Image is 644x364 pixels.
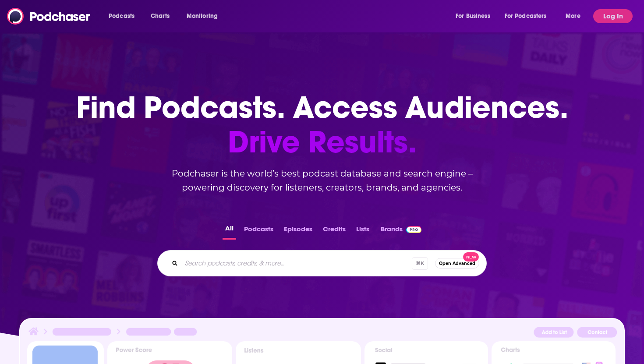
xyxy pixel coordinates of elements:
[109,10,134,22] span: Podcasts
[180,9,229,23] button: open menu
[593,9,633,23] button: Log In
[381,223,421,240] a: BrandsPodchaser Pro
[354,223,372,240] button: Lists
[559,9,591,23] button: open menu
[27,326,617,341] img: Podcast Insights Header
[505,10,547,22] span: For Podcasters
[103,9,146,23] button: open menu
[439,261,475,266] span: Open Advanced
[566,10,580,22] span: More
[223,223,236,240] button: All
[406,226,421,233] img: Podchaser Pro
[281,223,315,240] button: Episodes
[151,10,170,22] span: Charts
[412,257,428,270] span: ⌘ K
[187,10,218,22] span: Monitoring
[320,223,348,240] button: Credits
[181,256,412,270] input: Search podcasts, credits, & more...
[147,166,497,194] h2: Podchaser is the world’s best podcast database and search engine – powering discovery for listene...
[241,223,276,240] button: Podcasts
[435,258,479,269] button: Open AdvancedNew
[145,9,175,23] a: Charts
[157,250,487,276] div: Search podcasts, credits, & more...
[76,125,568,159] span: Drive Results.
[76,90,568,159] h1: Find Podcasts. Access Audiences.
[7,8,91,25] img: Podchaser - Follow, Share and Rate Podcasts
[499,9,559,23] button: open menu
[449,9,501,23] button: open menu
[456,10,490,22] span: For Business
[463,252,479,262] span: New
